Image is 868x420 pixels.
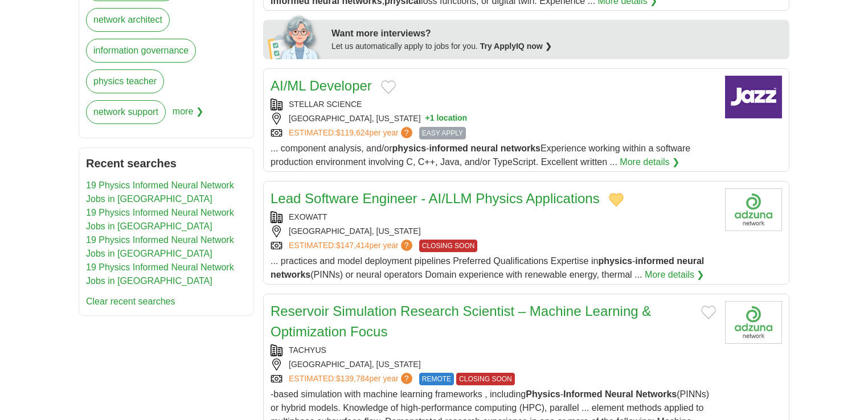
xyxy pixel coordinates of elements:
strong: physics [598,256,632,266]
span: CLOSING SOON [456,373,515,385]
strong: Networks [636,389,677,399]
a: Lead Software Engineer - AI/LLM Physics Applications [271,191,600,206]
button: +1 location [425,113,468,125]
a: AI/ML Developer [271,78,372,93]
a: 19 Physics Informed Neural Network Jobs in [GEOGRAPHIC_DATA] [86,262,234,286]
span: $139,784 [336,374,369,383]
a: 19 Physics Informed Neural Network Jobs in [GEOGRAPHIC_DATA] [86,235,234,258]
strong: Neural [605,389,633,399]
a: physics teacher [86,69,164,93]
strong: Informed [563,389,602,399]
span: $119,624 [336,128,369,137]
div: [GEOGRAPHIC_DATA], [US_STATE] [271,113,716,125]
img: Company logo [725,188,782,231]
span: CLOSING SOON [419,240,478,252]
a: network support [86,100,166,124]
span: ... practices and model deployment pipelines Preferred Qualifications Expertise in - (PINNs) or n... [271,256,704,279]
div: Want more interviews? [331,27,783,40]
span: ? [401,373,412,384]
strong: networks [501,143,541,153]
span: ? [401,240,412,251]
a: information governance [86,39,196,63]
strong: informed [635,256,674,266]
span: $147,414 [336,241,369,250]
a: ESTIMATED:$147,414per year? [289,240,415,252]
span: EASY APPLY [419,127,466,139]
span: ... component analysis, and/or - Experience working within a software production environment invo... [271,143,690,167]
strong: neural [677,256,704,266]
div: [GEOGRAPHIC_DATA], [US_STATE] [271,359,716,370]
span: REMOTE [419,373,454,385]
a: Reservoir Simulation Research Scientist – Machine Learning & Optimization Focus [271,303,651,339]
a: 19 Physics Informed Neural Network Jobs in [GEOGRAPHIC_DATA] [86,208,234,231]
img: apply-iq-scientist.png [268,14,323,59]
a: More details ❯ [645,268,705,282]
strong: Physics [526,389,560,399]
img: Company logo [725,301,782,344]
a: More details ❯ [620,155,679,169]
span: ? [401,127,412,138]
div: Let us automatically apply to jobs for you. [331,40,783,52]
button: Add to favorite jobs [381,80,396,94]
a: ESTIMATED:$119,624per year? [289,127,415,139]
img: Company logo [725,76,782,118]
a: Clear recent searches [86,297,175,306]
strong: neural [470,143,498,153]
span: more ❯ [173,100,203,131]
h2: Recent searches [86,155,247,172]
button: Add to favorite jobs [609,193,624,207]
strong: physics [392,143,426,153]
a: network architect [86,8,170,32]
a: Try ApplyIQ now ❯ [480,42,552,51]
a: 19 Physics Informed Neural Network Jobs in [GEOGRAPHIC_DATA] [86,180,234,204]
button: Add to favorite jobs [701,306,716,319]
div: [GEOGRAPHIC_DATA], [US_STATE] [271,225,716,237]
a: ESTIMATED:$139,784per year? [289,373,415,385]
span: + [425,113,430,125]
div: STELLAR SCIENCE [271,98,716,110]
strong: networks [271,270,310,279]
strong: informed [429,143,468,153]
div: EXOWATT [271,211,716,223]
div: TACHYUS [271,344,716,356]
